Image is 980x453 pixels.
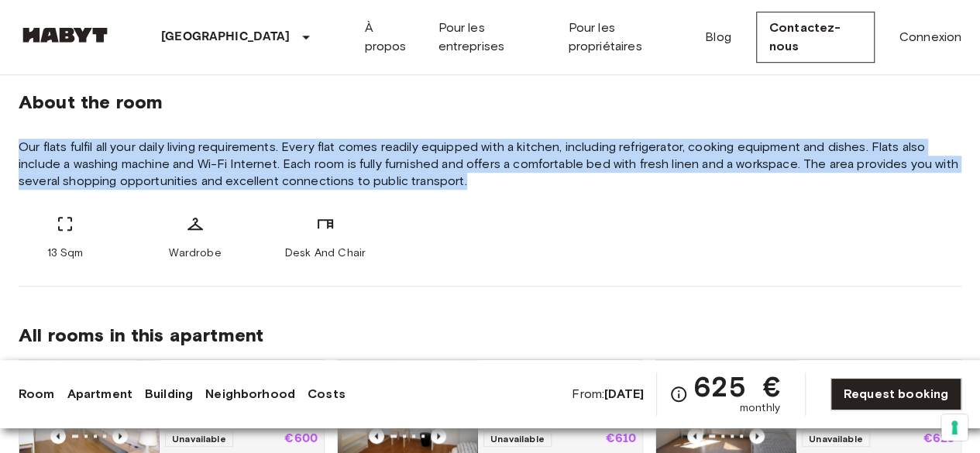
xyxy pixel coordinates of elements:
[604,386,644,401] b: [DATE]
[694,372,780,400] span: 625 €
[740,400,780,416] span: monthly
[923,433,954,445] p: €625
[605,433,636,445] p: €610
[308,385,346,403] a: Costs
[830,378,961,410] a: Request booking
[19,385,55,403] a: Room
[365,19,414,56] a: À propos
[19,91,961,114] span: About the room
[112,428,128,444] button: Previous image
[438,19,543,56] a: Pour les entreprises
[161,28,291,46] p: [GEOGRAPHIC_DATA]
[749,428,765,444] button: Previous image
[67,385,132,403] a: Apartment
[705,28,731,46] a: Blog
[19,27,112,43] img: Habyt
[687,428,703,444] button: Previous image
[941,414,968,441] button: Your consent preferences for tracking technologies
[802,431,870,447] span: Unavailable
[145,385,193,403] a: Building
[47,245,84,261] span: 13 Sqm
[284,433,318,445] p: €600
[431,428,446,444] button: Previous image
[568,19,680,56] a: Pour les propriétaires
[19,139,961,190] span: Our flats fulfil all your daily living requirements. Every flat comes readily equipped with a kit...
[899,28,961,46] a: Connexion
[572,386,644,403] span: From:
[50,428,66,444] button: Previous image
[165,431,233,447] span: Unavailable
[369,428,384,444] button: Previous image
[756,12,875,63] a: Contactez-nous
[285,245,366,261] span: Desk And Chair
[483,431,552,447] span: Unavailable
[205,385,295,403] a: Neighborhood
[669,385,688,403] svg: Check cost overview for full price breakdown. Please note that discounts apply to new joiners onl...
[19,324,961,347] span: All rooms in this apartment
[169,245,221,261] span: Wardrobe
